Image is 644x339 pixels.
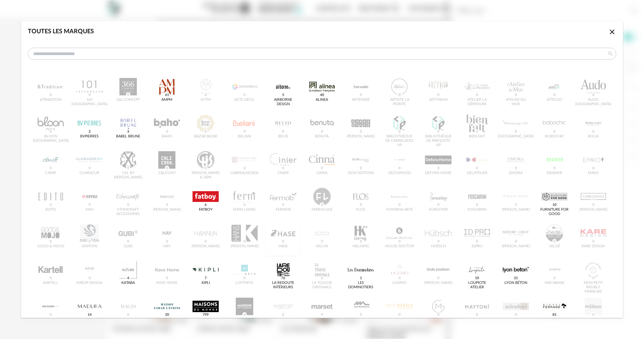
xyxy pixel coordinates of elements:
div: Madura [82,317,97,322]
div: Kataba [121,281,135,285]
div: Alinea [316,98,328,102]
span: 21 [513,276,519,281]
span: 20 [164,312,170,317]
div: Airborne Design [269,98,298,107]
div: Kipli [202,281,210,285]
span: Close icon [608,29,616,35]
span: 81 [551,312,558,317]
span: 6 [204,202,208,208]
span: 40 [319,92,325,98]
div: AMPM [161,98,172,102]
div: Lyon Béton [504,281,527,285]
div: Fatboy [199,208,213,212]
span: 5 [281,92,285,98]
span: 76 [280,276,286,281]
div: [PERSON_NAME] [540,317,569,322]
span: 61 [164,92,170,98]
div: Babel Brune [116,134,140,139]
div: Maisons du Monde [191,317,220,326]
span: 4 [126,276,130,281]
div: Toutes les marques [28,28,94,36]
span: 2 [87,129,92,134]
span: 799 [202,312,210,317]
span: 3 [126,129,130,134]
span: 14 [86,312,93,317]
div: Loupiote Atelier [463,281,492,290]
span: 7 [204,276,208,281]
span: 10 [551,202,558,208]
div: Les Dominotiers [346,281,375,290]
div: dialog [21,21,623,318]
div: Maison [PERSON_NAME] [152,317,181,326]
div: BVpierres [80,134,99,139]
div: Furniture for Good [540,208,569,216]
span: 1 [359,276,363,281]
span: 10 [474,276,480,281]
div: La Redoute intérieurs [269,281,298,290]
